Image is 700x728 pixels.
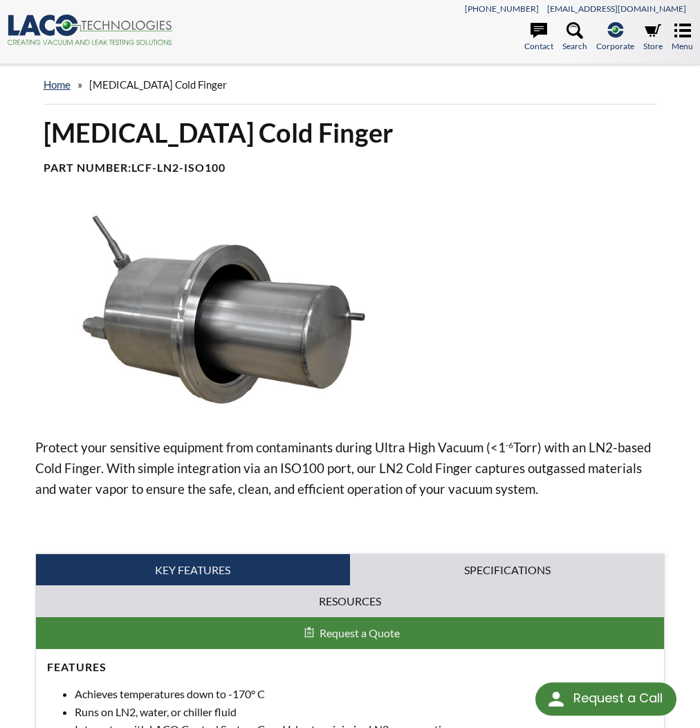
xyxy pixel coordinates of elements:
h4: Part Number: [44,161,657,175]
h1: [MEDICAL_DATA] Cold Finger [44,116,657,150]
a: Menu [672,22,693,53]
a: Search [562,22,587,53]
span: Corporate [596,39,634,53]
div: » [44,65,657,105]
a: Contact [524,22,553,53]
h4: Features [47,660,654,675]
li: Runs on LN2, water, or chiller fluid [75,703,654,721]
a: Store [643,22,663,53]
span: Request a Quote [320,626,400,639]
img: round button [545,688,567,710]
a: [PHONE_NUMBER] [465,3,539,14]
div: Request a Call [573,682,663,714]
span: [MEDICAL_DATA] Cold Finger [89,78,227,91]
a: Specifications [350,554,664,586]
a: Resources [36,585,665,617]
a: Key Features [36,554,350,586]
b: LCF-LN2-ISO100 [131,161,225,174]
li: Achieves temperatures down to -170° C [75,685,654,703]
div: Request a Call [535,682,676,716]
img: Image showing LN2 cold finger, angled view [35,208,402,415]
a: home [44,78,71,91]
sup: -6 [506,440,513,450]
a: [EMAIL_ADDRESS][DOMAIN_NAME] [547,3,686,14]
button: Request a Quote [36,617,665,649]
p: Protect your sensitive equipment from contaminants during Ultra High Vacuum (<1 Torr) with an LN2... [35,437,665,499]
